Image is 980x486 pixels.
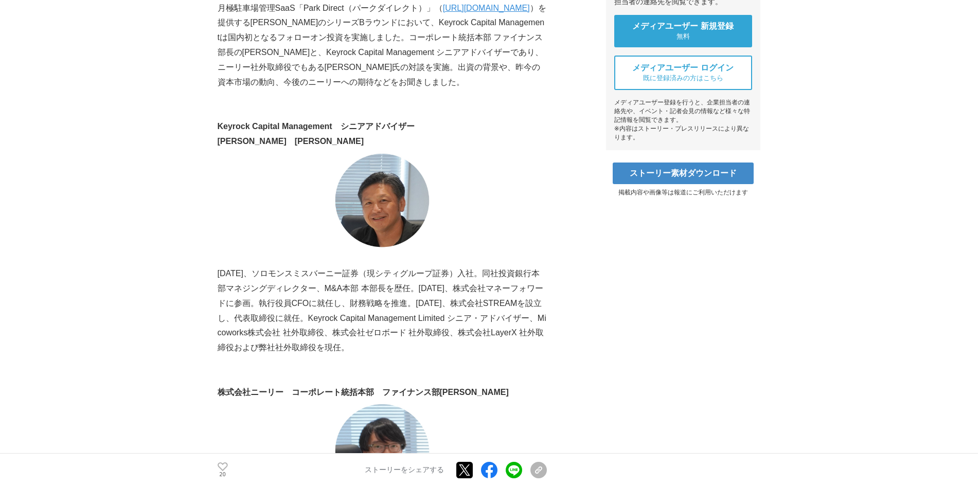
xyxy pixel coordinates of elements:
[613,163,754,184] a: ストーリー素材ダウンロード
[218,122,415,131] strong: Keyrock Capital Management シニアアドバイザー
[218,137,364,146] strong: [PERSON_NAME] [PERSON_NAME]
[676,32,690,41] span: 無料
[443,4,530,12] a: [URL][DOMAIN_NAME]
[632,63,734,74] span: メディアユーザー ログイン
[614,98,752,142] div: メディアユーザー登録を行うと、企業担当者の連絡先や、イベント・記者会見の情報など様々な特記情報を閲覧できます。 ※内容はストーリー・プレスリリースにより異なります。
[606,188,760,197] p: 掲載内容や画像等は報道にご利用いただけます
[218,472,228,477] p: 20
[614,15,752,47] a: メディアユーザー 新規登録 無料
[614,56,752,90] a: メディアユーザー ログイン 既に登録済みの方はこちら
[365,465,444,475] p: ストーリーをシェアする
[632,21,734,32] span: メディアユーザー 新規登録
[218,266,547,355] p: [DATE]、ソロモンスミスバーニー証券（現シティグループ証券）入社。同社投資銀行本部マネジングディレクター、M&A本部 本部長を歴任。[DATE]、株式会社マネーフォワードに参画。執行役員CF...
[218,388,509,397] strong: 株式会社ニーリー コーポレート統括本部 ファイナンス部[PERSON_NAME]
[284,149,480,252] img: thumbnail_65d90fe0-8144-11ef-a520-2b7fdd8e08d2.png
[643,74,723,83] span: 既に登録済みの方はこちら
[218,1,547,90] p: 月極駐車場管理SaaS「Park Direct（パークダイレクト）」（ ）を提供する[PERSON_NAME]のシリーズBラウンドにおいて、Keyrock Capital Managementは...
